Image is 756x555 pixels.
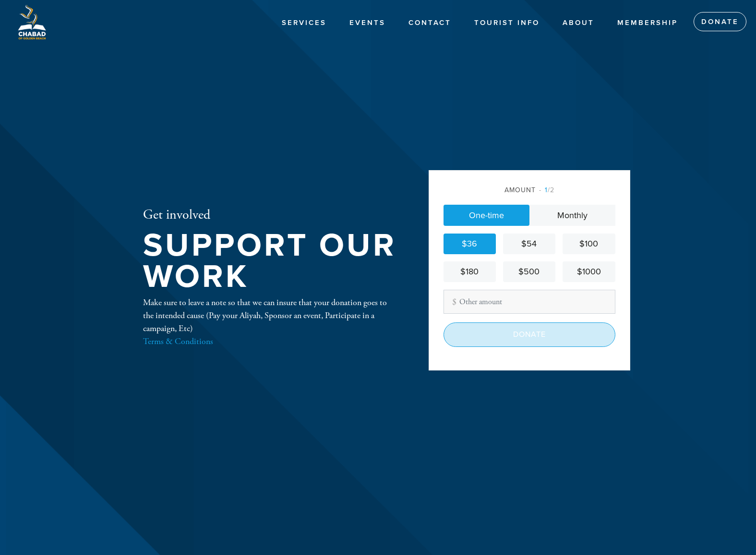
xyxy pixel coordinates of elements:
h1: Support our work [143,230,397,292]
span: 1 [545,186,548,194]
div: $500 [507,265,552,278]
a: Monthly [529,205,615,226]
a: Terms & Conditions [143,336,213,347]
img: Logo%20GB1.png [14,5,49,39]
a: Membership [610,14,685,32]
div: $54 [507,237,552,250]
div: $1000 [566,265,611,278]
a: Events [342,14,393,32]
a: Services [275,14,334,32]
input: Donate [444,322,615,346]
a: $100 [563,234,615,254]
div: $180 [447,265,492,278]
a: $1000 [563,261,615,282]
a: About [555,14,601,32]
a: One-time [444,205,529,226]
a: Tourist Info [467,14,547,32]
a: Contact [401,14,458,32]
a: Donate [694,12,746,31]
input: Other amount [444,290,615,314]
a: $500 [503,261,555,282]
div: Make sure to leave a note so that we can insure that your donation goes to the intended cause (Pa... [143,296,397,348]
a: $54 [503,234,555,254]
div: $100 [566,237,611,250]
span: /2 [539,186,554,194]
div: Amount [444,185,615,195]
a: $180 [444,261,496,282]
div: $36 [447,237,492,250]
a: $36 [444,234,496,254]
h2: Get involved [143,207,397,223]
